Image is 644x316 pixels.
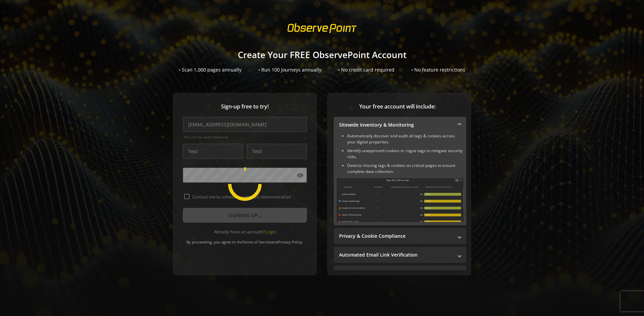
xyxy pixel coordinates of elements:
[179,66,241,73] div: • Scan 1,000 pages annually
[258,66,321,73] div: • Run 100 Journeys annually
[338,66,394,73] div: • No credit card required
[334,266,466,282] mat-expansion-panel-header: Performance Monitoring with Web Vitals
[334,228,466,244] mat-expansion-panel-header: Privacy & Cookie Compliance
[347,148,464,160] li: Identify unapproved cookies or rogue tags to mitigate security risks.
[347,133,464,145] li: Automatically discover and audit all tags & cookies across your digital properties.
[339,252,453,258] mat-panel-title: Automated Email Link Verification
[243,239,271,244] a: Terms of Service
[183,103,307,110] span: Sign-up free to try!
[334,133,466,225] div: Sitewide Inventory & Monitoring
[334,103,461,110] span: Your free account will include:
[347,163,464,175] li: Detects missing tags & cookies on critical pages to ensure complete data collection.
[339,233,453,239] mat-panel-title: Privacy & Cookie Compliance
[334,247,466,263] mat-expansion-panel-header: Automated Email Link Verification
[278,239,302,244] a: Privacy Policy
[336,178,464,222] img: Sitewide Inventory & Monitoring
[334,117,466,133] mat-expansion-panel-header: Sitewide Inventory & Monitoring
[183,235,307,244] div: By proceeding, you agree to the and .
[339,122,453,128] mat-panel-title: Sitewide Inventory & Monitoring
[411,66,465,73] div: • No feature restrictions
